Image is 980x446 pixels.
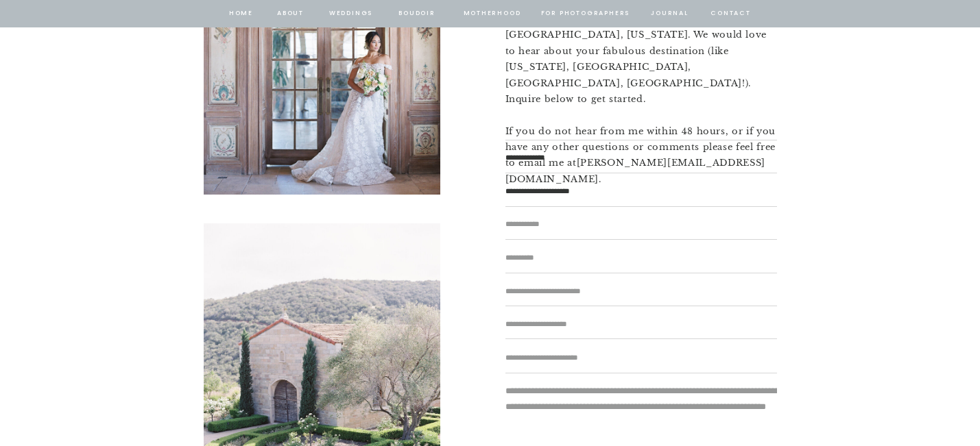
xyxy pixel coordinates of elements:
a: journal [649,8,691,20]
a: Motherhood [464,8,521,20]
a: BOUDOIR [398,8,437,20]
a: for photographers [541,8,630,20]
a: Weddings [328,8,374,20]
a: contact [709,8,753,20]
a: home [228,8,254,20]
a: about [276,8,305,20]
